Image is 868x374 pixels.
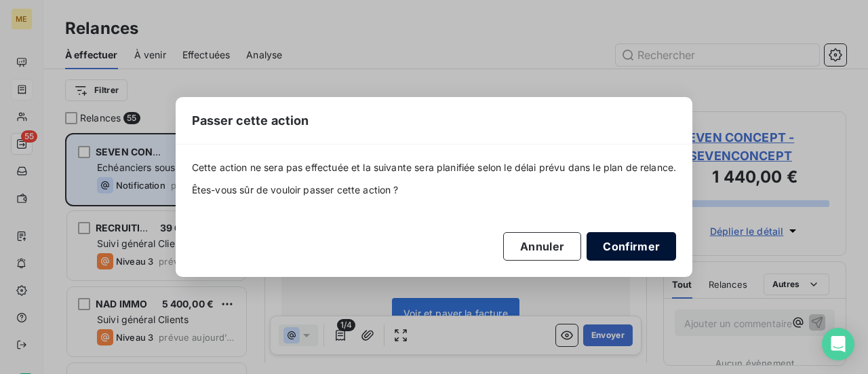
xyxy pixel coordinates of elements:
div: Open Intercom Messenger [822,328,854,360]
span: Passer cette action [192,111,309,130]
span: Êtes-vous sûr de vouloir passer cette action ? [192,183,677,197]
button: Confirmer [587,232,676,261]
span: Cette action ne sera pas effectuée et la suivante sera planifiée selon le délai prévu dans le pla... [192,161,677,174]
button: Annuler [503,232,581,261]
